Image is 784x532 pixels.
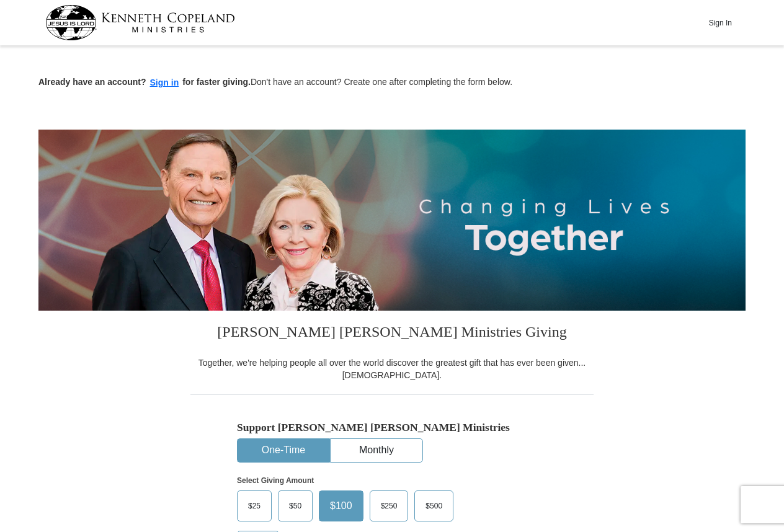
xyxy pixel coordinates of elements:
[331,439,422,462] button: Monthly
[702,13,739,32] button: Sign In
[242,497,267,515] span: $25
[146,76,183,90] button: Sign in
[237,421,547,434] h5: Support [PERSON_NAME] [PERSON_NAME] Ministries
[324,497,359,515] span: $100
[237,476,314,485] strong: Select Giving Amount
[38,76,746,90] p: Don't have an account? Create one after completing the form below.
[283,497,308,515] span: $50
[190,357,594,381] div: Together, we're helping people all over the world discover the greatest gift that has ever been g...
[38,77,251,87] strong: Already have an account? for faster giving.
[419,497,448,515] span: $500
[190,311,594,357] h3: [PERSON_NAME] [PERSON_NAME] Ministries Giving
[375,497,404,515] span: $250
[45,5,235,40] img: kcm-header-logo.svg
[238,439,329,462] button: One-Time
